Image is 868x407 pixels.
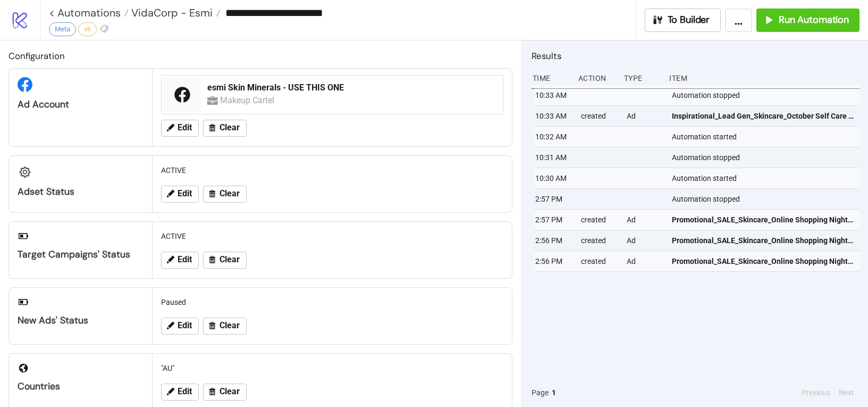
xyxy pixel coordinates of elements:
[49,22,76,36] div: Meta
[157,292,508,312] div: Paused
[220,123,240,132] span: Clear
[671,189,862,209] div: Automation stopped
[203,120,247,137] button: Clear
[725,9,752,32] button: ...
[580,106,618,126] div: created
[534,147,572,168] div: 10:31 AM
[178,321,192,330] span: Edit
[532,49,859,63] h2: Results
[534,85,572,105] div: 10:33 AM
[220,321,240,330] span: Clear
[18,314,144,327] div: New Ads' Status
[672,230,855,251] a: Promotional_SALE_Skincare_Online Shopping Night 30% off_Polished_Video_20250923_ANZ
[157,226,508,246] div: ACTIVE
[78,22,97,36] div: v6
[756,9,859,32] button: Run Automation
[672,110,855,122] span: Inspirational_Lead Gen_Skincare_October Self Care Giveaway_Polished_Image_20251001_ANZ
[18,248,144,261] div: Target Campaigns' Status
[534,168,572,188] div: 10:30 AM
[534,106,572,126] div: 10:33 AM
[203,186,247,203] button: Clear
[645,9,721,32] button: To Builder
[532,68,570,88] div: Time
[220,387,240,396] span: Clear
[671,168,862,188] div: Automation started
[49,7,129,18] a: < Automations
[580,251,618,271] div: created
[18,186,144,198] div: Adset Status
[626,230,664,251] div: Ad
[626,210,664,230] div: Ad
[798,387,833,398] button: Previous
[203,318,247,335] button: Clear
[178,189,192,198] span: Edit
[534,127,572,147] div: 10:32 AM
[161,186,199,203] button: Edit
[207,82,496,94] div: esmi Skin Minerals - USE THIS ONE
[161,120,199,137] button: Edit
[549,387,559,398] button: 1
[580,210,618,230] div: created
[671,147,862,168] div: Automation stopped
[668,68,859,88] div: Item
[534,189,572,209] div: 2:57 PM
[220,94,276,107] div: Makeup Cartel
[534,251,572,271] div: 2:56 PM
[203,252,247,269] button: Clear
[836,387,857,398] button: Next
[672,106,855,126] a: Inspirational_Lead Gen_Skincare_October Self Care Giveaway_Polished_Image_20251001_ANZ
[534,230,572,251] div: 2:56 PM
[220,189,240,198] span: Clear
[534,210,572,230] div: 2:57 PM
[178,387,192,396] span: Edit
[161,318,199,335] button: Edit
[671,127,862,147] div: Automation started
[668,14,710,26] span: To Builder
[161,252,199,269] button: Edit
[626,251,664,271] div: Ad
[18,98,144,111] div: Ad Account
[532,387,549,398] span: Page
[672,255,855,267] span: Promotional_SALE_Skincare_Online Shopping Night 30% off_Polished_Video_20250923_ANZ
[157,160,508,180] div: ACTIVE
[18,380,144,393] div: Countries
[672,251,855,271] a: Promotional_SALE_Skincare_Online Shopping Night 30% off_Polished_Video_20250923_ANZ
[129,6,213,20] span: VidaCorp - Esmi
[161,384,199,401] button: Edit
[220,255,240,264] span: Clear
[580,230,618,251] div: created
[9,49,512,63] h2: Configuration
[577,68,616,88] div: Action
[178,255,192,264] span: Edit
[129,7,221,18] a: VidaCorp - Esmi
[623,68,661,88] div: Type
[626,106,664,126] div: Ad
[178,123,192,132] span: Edit
[157,358,508,378] div: "AU"
[672,210,855,230] a: Promotional_SALE_Skincare_Online Shopping Night 30% off_Polished_Video_20250923_ANZ
[671,85,862,105] div: Automation stopped
[672,214,855,226] span: Promotional_SALE_Skincare_Online Shopping Night 30% off_Polished_Video_20250923_ANZ
[672,235,855,246] span: Promotional_SALE_Skincare_Online Shopping Night 30% off_Polished_Video_20250923_ANZ
[779,14,849,26] span: Run Automation
[203,384,247,401] button: Clear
